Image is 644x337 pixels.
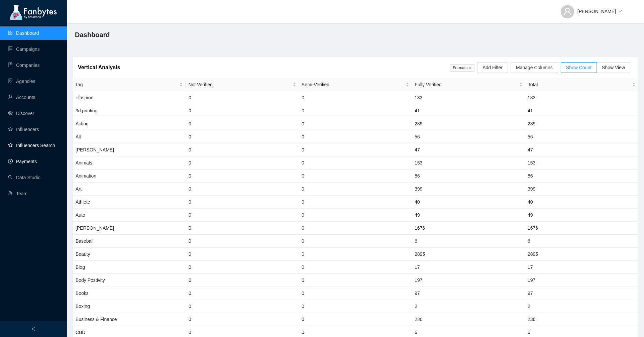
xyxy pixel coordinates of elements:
td: 289 [525,117,638,130]
td: +fashion [73,91,186,104]
a: pay-circlePayments [8,159,37,164]
td: 0 [299,222,412,235]
td: 0 [186,104,299,117]
td: 0 [186,261,299,274]
td: 197 [525,274,638,287]
td: 0 [299,287,412,300]
td: 86 [525,170,638,183]
span: Tag [75,81,178,88]
td: 1676 [525,222,638,235]
td: 49 [525,209,638,222]
a: userAccounts [8,95,35,100]
td: 236 [412,313,525,326]
td: 40 [412,196,525,209]
button: Manage Columns [511,62,558,73]
td: 0 [186,91,299,104]
span: Semi-Verified [302,81,404,88]
td: 0 [299,274,412,287]
th: Semi-Verified [299,78,412,91]
span: Not Verified [188,81,291,88]
td: 17 [412,261,525,274]
td: 6 [525,235,638,248]
td: [PERSON_NAME] [73,222,186,235]
td: 0 [299,183,412,196]
th: Fully Verified [412,78,525,91]
td: 0 [299,300,412,313]
td: 0 [186,209,299,222]
td: 2895 [412,248,525,261]
td: 0 [186,300,299,313]
td: 3d printing [73,104,186,117]
span: Add Filter [482,64,503,71]
td: 2 [412,300,525,313]
span: [PERSON_NAME] [577,8,616,15]
td: 1676 [412,222,525,235]
td: Body Postivity [73,274,186,287]
td: 0 [186,130,299,143]
td: 133 [412,91,525,104]
span: Fully Verified [415,81,517,88]
td: Books [73,287,186,300]
td: 0 [186,156,299,170]
a: usergroup-addTeam [8,191,27,196]
td: 0 [299,156,412,170]
td: Alt [73,130,186,143]
td: 0 [186,143,299,156]
td: 41 [412,104,525,117]
a: appstoreDashboard [8,30,39,36]
td: 153 [525,156,638,170]
span: Dashboard [75,29,110,40]
span: Total [528,81,631,88]
td: 197 [412,274,525,287]
td: 2895 [525,248,638,261]
td: Animals [73,156,186,170]
td: 0 [186,170,299,183]
button: Add Filter [477,62,508,73]
span: down [619,10,622,14]
td: 0 [186,222,299,235]
a: searchData Studio [8,175,40,180]
td: Athlete [73,196,186,209]
td: 0 [299,170,412,183]
span: Manage Columns [516,64,553,71]
td: Auto [73,209,186,222]
button: [PERSON_NAME]down [555,3,627,14]
a: databaseCampaigns [8,46,40,52]
span: close [468,66,472,70]
td: 0 [186,313,299,326]
td: 97 [525,287,638,300]
td: 399 [525,183,638,196]
th: Not Verified [186,78,299,91]
td: 56 [412,130,525,143]
td: Blog [73,261,186,274]
td: 153 [412,156,525,170]
td: 236 [525,313,638,326]
td: 56 [525,130,638,143]
th: Tag [73,78,186,91]
span: Show View [602,65,625,70]
td: Art [73,183,186,196]
td: 0 [186,235,299,248]
td: 0 [299,261,412,274]
span: Show Count [566,65,592,70]
td: 0 [186,287,299,300]
td: 17 [525,261,638,274]
td: 86 [412,170,525,183]
td: 47 [525,143,638,156]
a: radar-chartDiscover [8,111,34,116]
span: Formats [450,64,474,72]
td: Baseball [73,235,186,248]
article: Vertical Analysis [78,63,120,72]
td: 0 [299,130,412,143]
td: 0 [299,313,412,326]
td: 133 [525,91,638,104]
td: 0 [186,274,299,287]
td: 49 [412,209,525,222]
td: 0 [299,104,412,117]
td: 0 [299,143,412,156]
td: 0 [299,235,412,248]
td: [PERSON_NAME] [73,143,186,156]
a: containerAgencies [8,79,35,84]
td: Animation [73,170,186,183]
td: 0 [186,196,299,209]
